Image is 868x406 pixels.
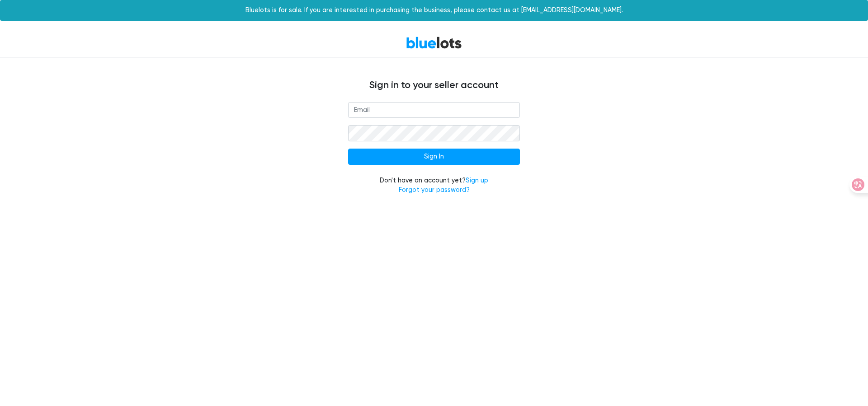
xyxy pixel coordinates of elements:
[163,79,705,91] h4: Sign in to your seller account
[466,177,488,184] a: Sign up
[348,149,520,165] input: Sign In
[348,176,520,195] div: Don't have an account yet?
[406,36,462,49] a: BlueLots
[348,102,520,118] input: Email
[399,186,470,194] a: Forgot your password?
